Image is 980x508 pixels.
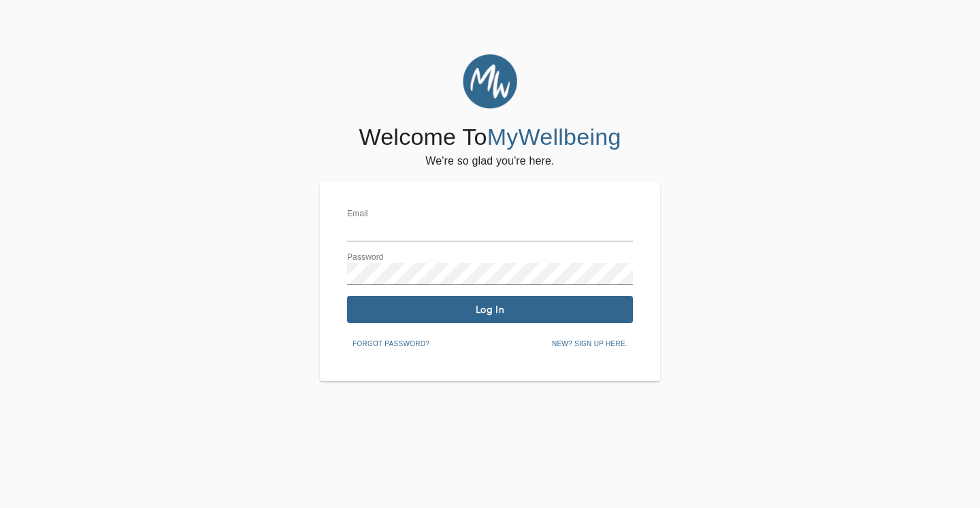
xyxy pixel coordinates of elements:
label: Password [347,254,384,262]
h6: We're so glad you're here. [425,152,554,171]
h4: Welcome To [359,123,621,152]
button: Log In [347,296,633,323]
span: Forgot password? [353,338,429,350]
label: Email [347,210,368,218]
button: New? Sign up here. [546,334,633,354]
a: Forgot password? [347,337,435,348]
img: MyWellbeing [463,54,517,109]
span: Log In [353,303,627,316]
span: New? Sign up here. [552,338,627,350]
button: Forgot password? [347,334,435,354]
span: MyWellbeing [487,124,621,150]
